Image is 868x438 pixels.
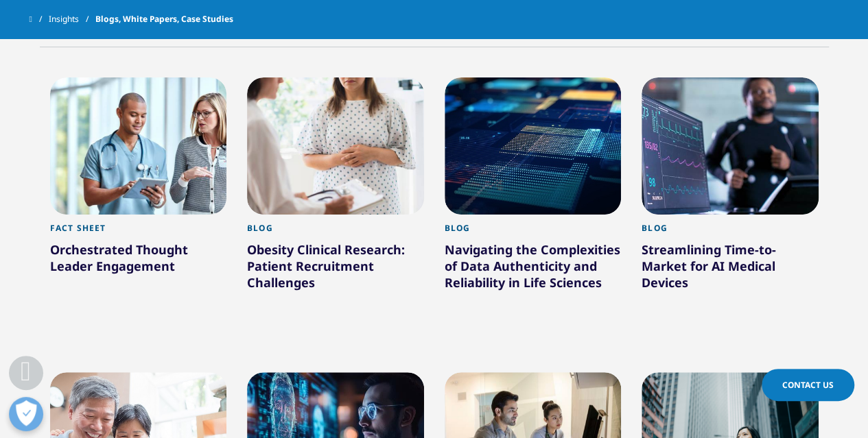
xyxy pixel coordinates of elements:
a: Fact Sheet Orchestrated Thought Leader Engagement [50,215,227,310]
div: Streamlining Time-to-Market for AI Medical Devices [642,241,819,296]
div: Navigating the Complexities of Data Authenticity and Reliability in Life Sciences [445,241,622,296]
button: Open Preferences [9,397,43,431]
div: Blog [642,223,819,241]
div: Obesity Clinical Research: Patient Recruitment Challenges [247,241,424,296]
a: Blog Streamlining Time-to-Market for AI Medical Devices [642,215,819,326]
a: Blog Obesity Clinical Research: Patient Recruitment Challenges [247,215,424,352]
div: Orchestrated Thought Leader Engagement [50,241,227,280]
span: Blogs, White Papers, Case Studies [95,7,233,32]
div: Blog [247,223,424,241]
a: Blog Navigating the Complexities of Data Authenticity and Reliability in Life Sciences [445,215,622,326]
span: Contact Us [782,379,834,391]
a: Insights [49,7,95,32]
div: Fact Sheet [50,223,227,241]
div: Blog [445,223,622,241]
a: Contact Us [762,369,854,401]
